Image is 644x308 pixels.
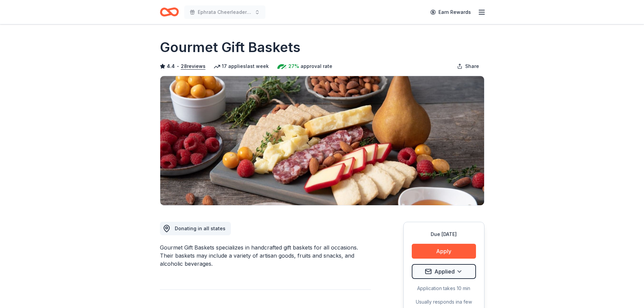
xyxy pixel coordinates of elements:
[160,4,179,20] a: Home
[434,267,455,276] span: Applied
[412,284,476,292] div: Application takes 10 min
[412,230,476,238] div: Due [DATE]
[412,264,476,279] button: Applied
[167,62,175,70] span: 4.4
[412,244,476,259] button: Apply
[214,62,269,70] div: 17 applies last week
[465,62,479,70] span: Share
[181,62,206,70] button: 28reviews
[288,62,299,70] span: 27%
[176,64,179,69] span: •
[160,76,484,205] img: Image for Gourmet Gift Baskets
[301,62,332,70] span: approval rate
[160,38,301,57] h1: Gourmet Gift Baskets
[160,243,371,268] div: Gourmet Gift Baskets specializes in handcrafted gift baskets for all occasions. Their baskets may...
[452,60,484,73] button: Share
[426,6,475,18] a: Earn Rewards
[175,226,225,231] span: Donating in all states
[184,5,265,19] button: Ephrata Cheerleaders BINGO Extravaganza
[198,8,252,16] span: Ephrata Cheerleaders BINGO Extravaganza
